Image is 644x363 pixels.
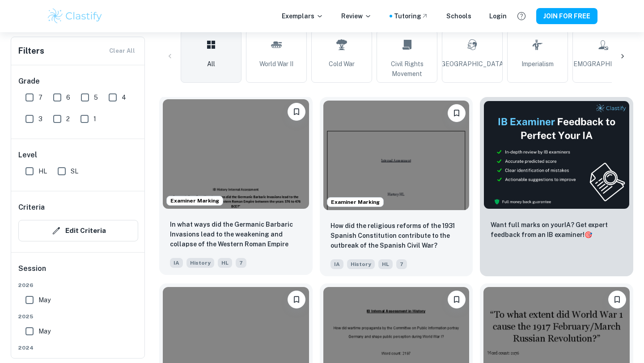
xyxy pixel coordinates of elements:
a: Schools [446,11,471,21]
a: Tutoring [394,11,428,21]
img: Thumbnail [483,101,630,209]
span: All [207,59,215,69]
img: History IA example thumbnail: In what ways did the Germanic Barbaric I [163,99,309,209]
a: ThumbnailWant full marks on yourIA? Get expert feedback from an IB examiner! [480,97,633,276]
span: [DEMOGRAPHIC_DATA] [567,59,639,69]
span: Examiner Marking [167,197,223,205]
span: 7 [396,259,407,269]
span: 7 [38,93,42,102]
h6: Grade [18,76,138,87]
span: 1 [93,114,96,124]
button: Help and Feedback [514,8,529,24]
span: 2026 [18,281,138,289]
span: May [38,326,51,336]
span: 5 [94,93,98,102]
a: Login [489,11,507,21]
span: 2024 [18,344,138,352]
p: In what ways did the Germanic Barbaric Invasions lead to the weakening and collapse of the Wester... [170,219,302,250]
span: History [186,258,214,268]
span: 7 [236,258,246,268]
span: Cold War [329,59,355,69]
span: [GEOGRAPHIC_DATA] [439,59,505,69]
span: 6 [66,93,70,102]
p: Review [341,11,372,21]
p: How did the religious reforms of the 1931 Spanish Constitution contribute to the outbreak of the ... [330,221,462,250]
span: HL [378,259,393,269]
button: JOIN FOR FREE [536,8,597,24]
button: Please log in to bookmark exemplars [448,104,466,122]
span: World War II [259,59,293,69]
p: Exemplars [282,11,323,21]
h6: Level [18,150,138,160]
span: IA [330,259,343,269]
span: 🎯 [585,231,592,238]
span: Examiner Marking [327,198,383,206]
button: Please log in to bookmark exemplars [288,103,305,121]
a: Examiner MarkingPlease log in to bookmark exemplarsIn what ways did the Germanic Barbaric Invasio... [159,97,313,276]
h6: Criteria [18,202,45,213]
span: 4 [122,93,126,102]
span: IA [170,258,183,268]
button: Edit Criteria [18,220,138,241]
span: History [347,259,375,269]
img: History IA example thumbnail: How did the religious reforms of the 193 [323,101,470,210]
a: Examiner MarkingPlease log in to bookmark exemplarsHow did the religious reforms of the 1931 Span... [320,97,473,276]
p: Want full marks on your IA ? Get expert feedback from an IB examiner! [491,220,623,240]
button: Please log in to bookmark exemplars [608,291,626,308]
h6: Session [18,263,138,281]
span: HL [38,166,47,176]
button: Please log in to bookmark exemplars [288,291,305,308]
h6: Filters [18,45,44,57]
span: May [38,295,51,305]
span: 2025 [18,312,138,321]
span: HL [218,258,232,268]
span: 2 [66,114,70,124]
button: Please log in to bookmark exemplars [448,291,466,308]
span: SL [71,166,78,176]
span: Imperialism [521,59,554,69]
span: 3 [38,114,42,124]
img: Clastify logo [47,7,103,25]
span: Civil Rights Movement [381,59,433,79]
